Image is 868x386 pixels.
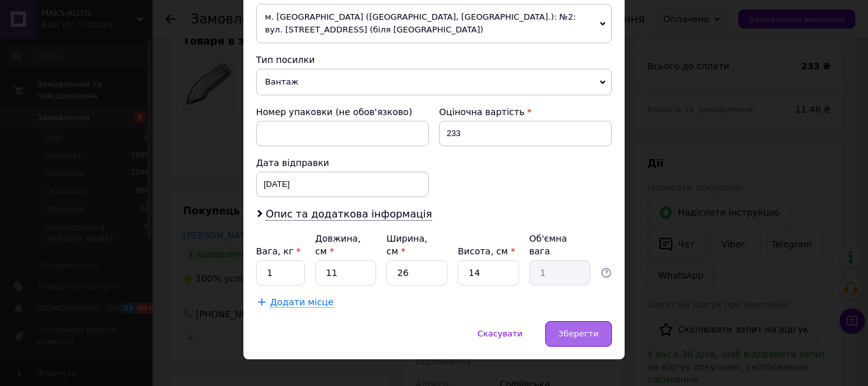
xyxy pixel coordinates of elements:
label: Висота, см [458,246,515,256]
div: Об'ємна вага [529,232,590,258]
div: Дата відправки [256,156,429,169]
span: Зберегти [559,329,599,338]
label: Довжина, см [315,233,361,256]
label: Ширина, см [386,233,427,256]
span: Тип посилки [256,55,315,65]
span: Додати місце [270,297,334,308]
span: Скасувати [477,329,522,338]
label: Вага, кг [256,246,301,256]
span: м. [GEOGRAPHIC_DATA] ([GEOGRAPHIC_DATA], [GEOGRAPHIC_DATA].): №2: вул. [STREET_ADDRESS] (біля [GE... [256,4,612,43]
span: Вантаж [256,69,612,95]
div: Номер упаковки (не обов'язково) [256,106,429,118]
div: Оціночна вартість [439,106,612,118]
span: Опис та додаткова інформація [266,208,432,221]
